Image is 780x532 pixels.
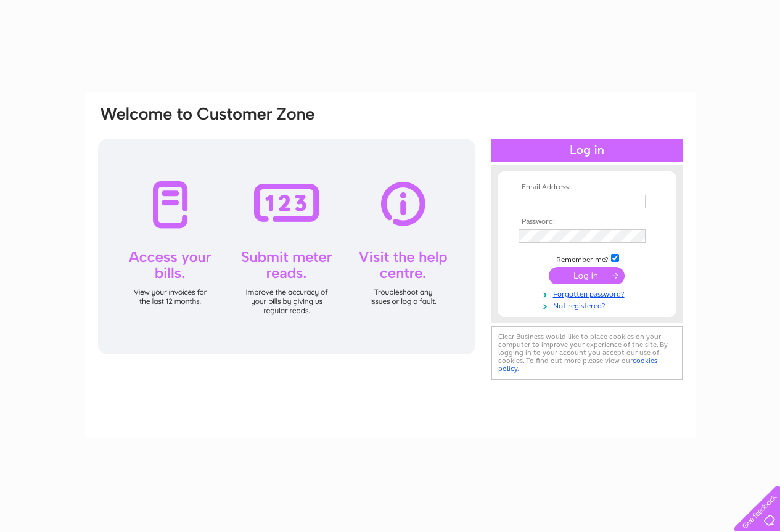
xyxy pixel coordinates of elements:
[498,356,657,373] a: cookies policy
[515,252,659,264] td: Remember me?
[515,183,659,192] th: Email Address:
[491,326,683,380] div: Clear Business would like to place cookies on your computer to improve your experience of the sit...
[519,287,659,299] a: Forgotten password?
[519,299,659,311] a: Not registered?
[515,218,659,226] th: Password:
[549,267,625,284] input: Submit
